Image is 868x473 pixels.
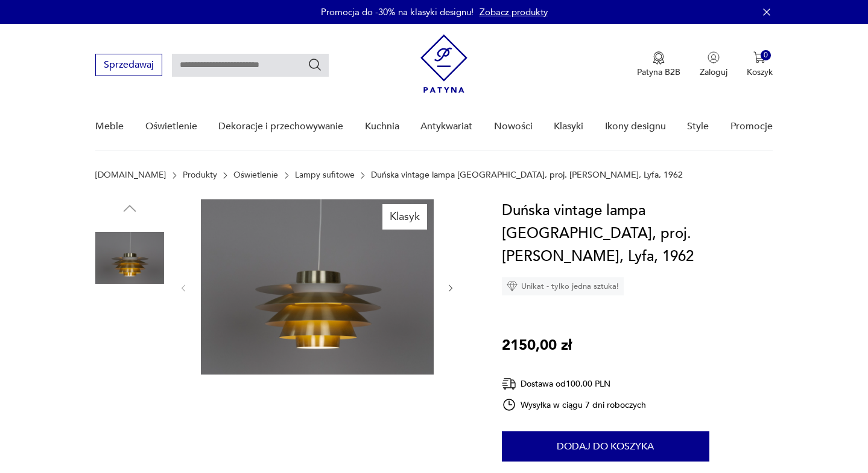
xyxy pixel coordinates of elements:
[201,199,434,375] img: Zdjęcie produktu Duńska vintage lampa Verona, proj. Svend Middelboe, Lyfa, 1962
[420,103,472,150] a: Antykwariat
[507,281,518,292] img: Ikona diamentu
[502,376,647,391] div: Dostawa od 100,00 PLN
[502,199,773,268] h1: Duńska vintage lampa [GEOGRAPHIC_DATA], proj. [PERSON_NAME], Lyfa, 1962
[708,51,720,63] img: Ikonka użytkownika
[753,51,765,63] img: Ikona koszyka
[700,66,727,78] p: Zaloguj
[494,103,533,150] a: Nowości
[747,66,773,78] p: Koszyk
[502,277,624,295] div: Unikat - tylko jedna sztuka!
[95,301,164,370] img: Zdjęcie produktu Duńska vintage lampa Verona, proj. Svend Middelboe, Lyfa, 1962
[637,51,680,78] a: Ikona medaluPatyna B2B
[371,170,683,180] p: Duńska vintage lampa [GEOGRAPHIC_DATA], proj. [PERSON_NAME], Lyfa, 1962
[637,66,680,78] p: Patyna B2B
[295,170,355,180] a: Lampy sufitowe
[365,103,399,150] a: Kuchnia
[308,57,322,72] button: Szukaj
[605,103,666,150] a: Ikony designu
[420,34,467,93] img: Patyna - sklep z meblami i dekoracjami vintage
[502,376,516,391] img: Ikona dostawy
[747,51,773,78] button: 0Koszyk
[382,204,427,230] div: Klasyk
[480,6,548,18] a: Zobacz produkty
[761,50,771,60] div: 0
[95,224,164,292] img: Zdjęcie produktu Duńska vintage lampa Verona, proj. Svend Middelboe, Lyfa, 1962
[554,103,583,150] a: Klasyki
[145,103,197,150] a: Oświetlenie
[502,334,572,357] p: 2150,00 zł
[233,170,278,180] a: Oświetlenie
[700,51,727,78] button: Zaloguj
[95,170,166,180] a: [DOMAIN_NAME]
[95,378,164,446] img: Zdjęcie produktu Duńska vintage lampa Verona, proj. Svend Middelboe, Lyfa, 1962
[730,103,773,150] a: Promocje
[321,6,474,18] p: Promocja do -30% na klasyki designu!
[183,170,217,180] a: Produkty
[653,51,665,65] img: Ikona medalu
[687,103,709,150] a: Style
[502,431,709,462] button: Dodaj do koszyka
[218,103,343,150] a: Dekoracje i przechowywanie
[502,397,647,412] div: Wysyłka w ciągu 7 dni roboczych
[95,54,162,76] button: Sprzedawaj
[637,51,680,78] button: Patyna B2B
[95,103,124,150] a: Meble
[95,62,162,70] a: Sprzedawaj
